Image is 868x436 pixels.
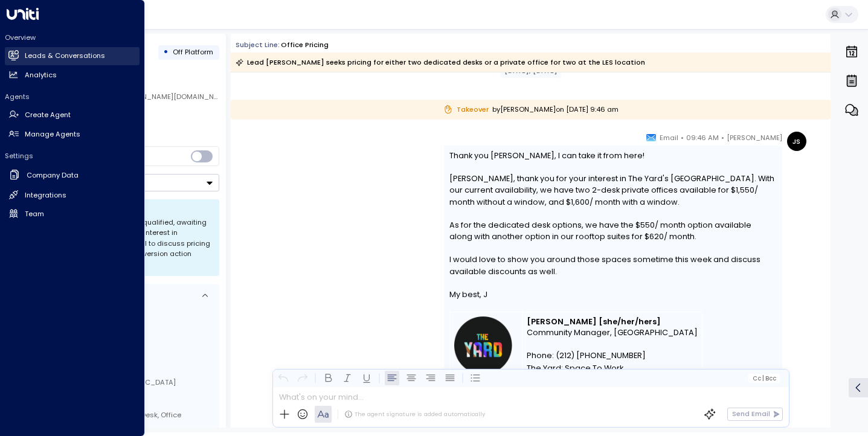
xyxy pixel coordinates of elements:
[454,316,512,374] img: AIorK4xEUP9BnAH0HAV2AH7MWnZoYIuNPofXH_AvaDDJ-3rc08f8cFkh34db4BxSLkqcoVNh8WRIZQy7mEk7
[527,316,661,327] span: [PERSON_NAME] [she/her/hers]
[27,170,79,181] h2: Company Data
[449,173,776,208] div: [PERSON_NAME], thank you for your interest in The Yard's [GEOGRAPHIC_DATA]. With our current avai...
[163,43,169,61] div: •
[25,51,105,61] h2: Leads & Conversations
[25,190,66,200] h2: Integrations
[527,350,646,361] span: Phone: (212) [PHONE_NUMBER]
[5,165,140,185] a: Company Data
[25,209,44,219] h2: Team
[236,56,645,68] div: Lead [PERSON_NAME] seeks pricing for either two dedicated desks or a private office for two at th...
[173,47,213,57] span: Off Platform
[5,205,140,223] a: Team
[5,47,140,65] a: Leads & Conversations
[686,132,719,144] span: 09:46 AM
[681,132,684,144] span: •
[727,132,782,144] span: [PERSON_NAME]
[25,129,80,139] h2: Manage Agents
[5,106,140,124] a: Create Agent
[752,375,776,382] span: Cc Bcc
[748,374,780,383] button: Cc|Bcc
[660,132,678,144] span: Email
[5,92,140,101] h2: Agents
[231,100,831,120] div: by [PERSON_NAME] on [DATE] 9:46 am
[527,327,698,338] span: Community Manager, [GEOGRAPHIC_DATA]
[762,375,764,382] span: |
[5,125,140,143] a: Manage Agents
[449,219,776,242] div: As for the dedicated desk options, we have the $550/ month option available along with another op...
[5,151,140,161] h2: Settings
[527,362,623,375] a: The Yard: Space To Work
[236,40,280,50] span: Subject Line:
[281,40,329,50] div: office pricing
[443,104,489,115] span: Takeover
[5,66,140,84] a: Analytics
[5,33,140,42] h2: Overview
[721,132,724,144] span: •
[25,110,71,120] h2: Create Agent
[449,289,776,300] div: My best, J
[344,410,485,418] div: The agent signature is added automatically
[275,371,290,385] button: Undo
[25,70,57,80] h2: Analytics
[295,371,309,385] button: Redo
[449,150,776,161] div: Thank you [PERSON_NAME], I can take it from here!
[5,186,140,204] a: Integrations
[787,132,806,151] div: JS
[449,254,776,277] div: I would love to show you around those spaces sometime this week and discuss available discounts a...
